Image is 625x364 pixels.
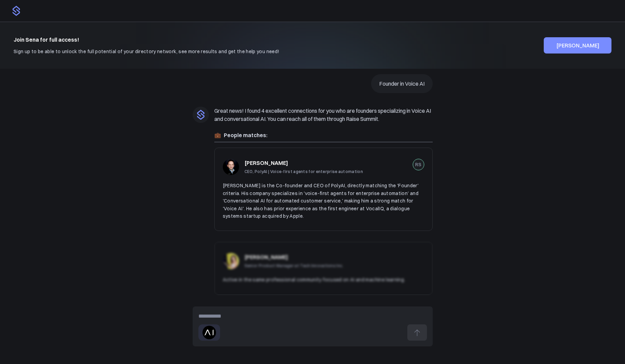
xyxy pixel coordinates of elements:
[214,131,433,142] p: 💼
[224,132,267,138] span: People matches:
[14,36,279,44] h4: Join Sena for full access!
[214,107,433,123] p: Great news! I found 4 excellent connections for you who are founders specializing in Voice AI and...
[244,168,363,175] p: CEO, PolyAI | Voice-first agents for enterprise automation
[223,182,424,220] p: [PERSON_NAME] is the Co-founder and CEO of PolyAI, directly matching the 'Founder' criteria. His ...
[379,80,425,88] p: Founder in Voice AI
[223,159,239,175] img: 04fa0929a38b2cdd07116bae633e67179bf39425.jpg
[214,242,433,295] a: [PERSON_NAME] Senior Product Manager at Tech Innovations Inc. Active in the same professional com...
[11,5,22,16] img: logo.png
[244,159,288,167] h3: [PERSON_NAME]
[544,37,611,53] button: [PERSON_NAME]
[214,148,433,231] a: [PERSON_NAME] CEO, PolyAI | Voice-first agents for enterprise automation RS [PERSON_NAME] is the ...
[202,326,216,339] img: skpjks9cul1iqpbcjl4313d98ve6
[414,160,423,169] div: RS
[14,48,279,55] p: Sign up to be able to unlock the full potential of your directory network, see more results and g...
